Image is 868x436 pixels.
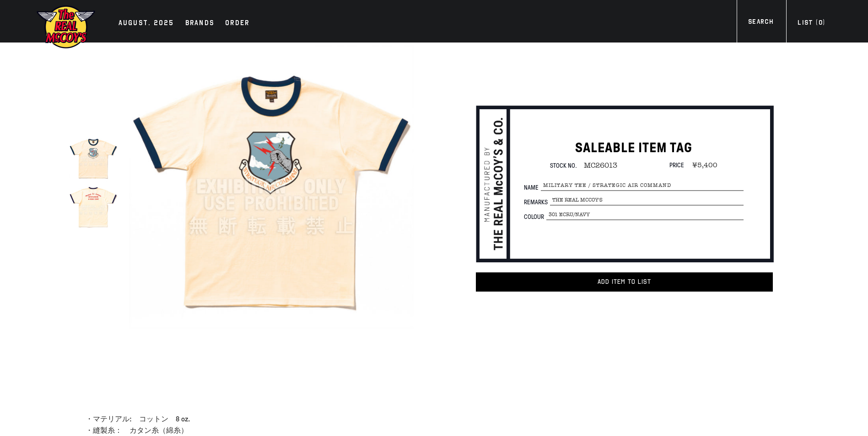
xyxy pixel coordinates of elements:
[524,199,550,206] span: Remarks
[69,133,118,182] img: MILITARY TEE / STRATEGIC AIR COMMAND
[225,17,249,30] div: Order
[524,139,744,157] h1: SALEABLE ITEM TAG
[69,182,118,230] img: MILITARY TEE / STRATEGIC AIR COMMAND
[819,19,823,27] span: 0
[546,210,744,220] span: 301 ECRU/NAVY
[36,5,96,49] img: mccoys-exhibition
[221,17,254,30] a: Order
[598,278,651,286] span: Add item to List
[577,161,617,170] span: MC26013
[550,196,744,206] span: The Real McCoy's
[127,43,415,331] div: true
[129,45,413,329] img: MILITARY TEE / STRATEGIC AIR COMMAND
[685,161,717,169] span: ¥5,400
[476,272,773,292] button: Add item to List
[541,181,744,191] span: MILITARY TEE / STRATEGIC AIR COMMAND
[748,17,773,29] div: Search
[524,185,541,191] span: Name
[737,17,785,29] a: Search
[119,17,174,30] div: AUGUST. 2025
[114,17,179,30] a: AUGUST. 2025
[550,161,577,170] span: Stock No.
[185,17,215,30] div: Brands
[798,18,825,30] div: List ( )
[524,214,546,220] span: Colour
[786,18,836,30] a: List (0)
[669,160,684,169] span: Price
